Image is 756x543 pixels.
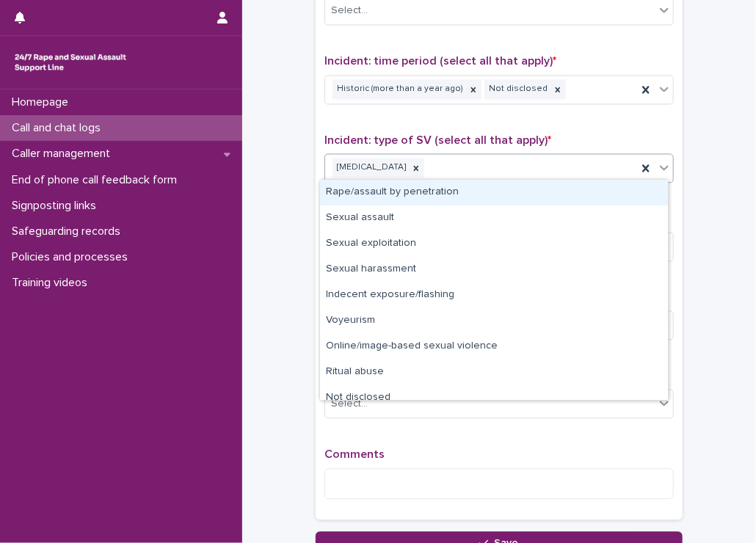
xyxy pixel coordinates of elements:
[6,199,108,213] p: Signposting links
[332,79,465,99] div: Historic (more than a year ago)
[320,283,668,308] div: Indecent exposure/flashing
[6,121,112,135] p: Call and chat logs
[332,158,408,178] div: [MEDICAL_DATA]
[6,276,99,290] p: Training videos
[320,308,668,334] div: Voyeurism
[12,48,129,77] img: rhQMoQhaT3yELyF149Cw
[320,360,668,385] div: Ritual abuse
[320,385,668,411] div: Not disclosed
[6,95,80,109] p: Homepage
[484,79,550,99] div: Not disclosed
[6,147,122,161] p: Caller management
[324,55,556,67] span: Incident: time period (select all that apply)
[320,180,668,205] div: Rape/assault by penetration
[320,205,668,231] div: Sexual assault
[324,134,551,146] span: Incident: type of SV (select all that apply)
[320,231,668,257] div: Sexual exploitation
[320,334,668,360] div: Online/image-based sexual violence
[6,173,189,187] p: End of phone call feedback form
[331,3,368,18] div: Select...
[331,396,368,412] div: Select...
[324,448,385,460] span: Comments
[6,250,139,264] p: Policies and processes
[320,257,668,283] div: Sexual harassment
[6,225,132,238] p: Safeguarding records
